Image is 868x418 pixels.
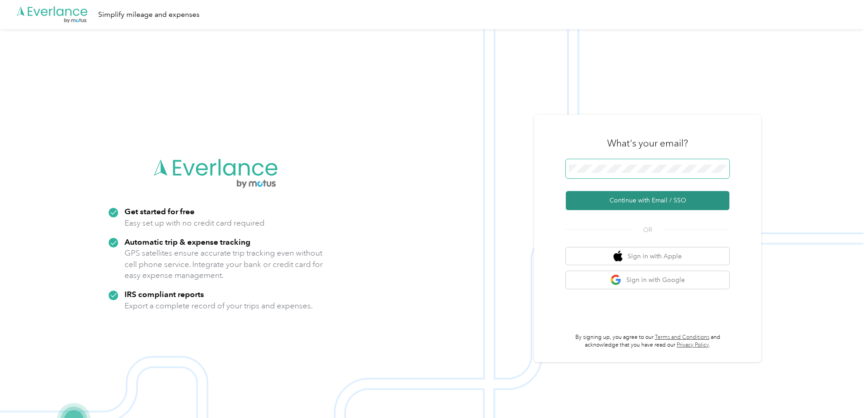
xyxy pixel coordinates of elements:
[610,274,622,286] img: google logo
[125,300,313,312] p: Export a complete record of your trips and expenses.
[566,333,729,349] p: By signing up, you agree to our and acknowledge that you have read our .
[566,271,729,289] button: google logoSign in with Google
[566,247,729,265] button: apple logoSign in with Apple
[632,225,663,235] span: OR
[607,137,688,150] h3: What's your email?
[614,251,623,262] img: apple logo
[677,342,709,348] a: Privacy Policy
[125,289,204,299] strong: IRS compliant reports
[125,247,323,281] p: GPS satellites ensure accurate trip tracking even without cell phone service. Integrate your bank...
[125,237,250,247] strong: Automatic trip & expense tracking
[125,206,195,216] strong: Get started for free
[566,191,729,210] button: Continue with Email / SSO
[125,217,264,229] p: Easy set up with no credit card required
[655,334,709,341] a: Terms and Conditions
[98,9,200,20] div: Simplify mileage and expenses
